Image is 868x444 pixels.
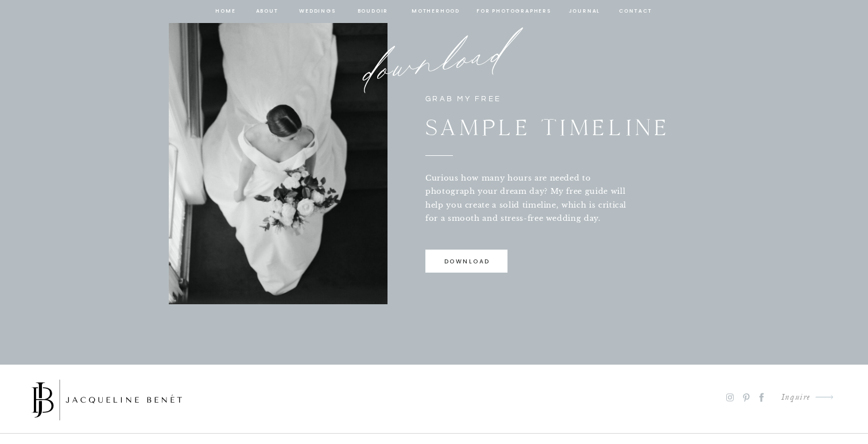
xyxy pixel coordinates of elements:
[425,171,640,227] p: Curious how many hours are needed to photograph your dream day? My free guide will help you creat...
[427,257,507,272] a: download
[425,109,707,142] h2: SAMPLE TIMELINE
[425,94,623,109] p: GRAB MY FREE
[617,6,654,17] a: contact
[363,16,661,109] p: download
[567,6,602,17] a: journal
[215,6,237,17] a: home
[476,6,551,17] a: for photographers
[412,6,459,17] a: Motherhood
[255,6,279,17] a: about
[298,6,337,17] a: Weddings
[772,390,811,405] a: Inquire
[356,6,389,17] a: BOUDOIR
